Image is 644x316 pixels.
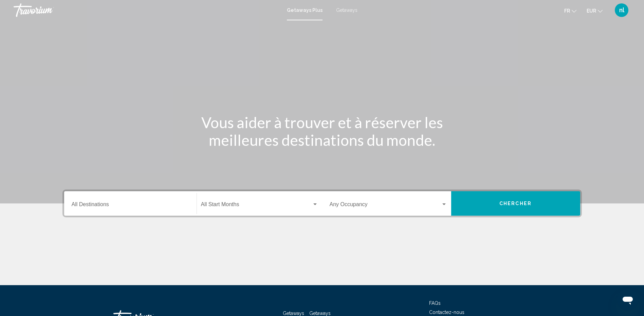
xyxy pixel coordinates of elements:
span: EUR [587,8,596,14]
div: Search widget [64,191,580,216]
button: Chercher [451,191,580,216]
a: Getaways [336,7,357,13]
span: nl [619,7,624,14]
a: FAQs [429,300,441,306]
button: Change language [564,6,576,16]
a: Getaways Plus [287,7,323,13]
iframe: Bouton de lancement de la fenêtre de messagerie [617,289,639,311]
button: User Menu [613,3,630,17]
a: Travorium [14,3,280,17]
h1: Vous aider à trouver et à réserver les meilleures destinations du monde. [195,114,449,149]
a: Contactez-nous [429,310,464,315]
span: fr [564,8,570,14]
a: Getaways [283,311,304,316]
span: Chercher [499,201,532,206]
button: Change currency [587,6,603,16]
